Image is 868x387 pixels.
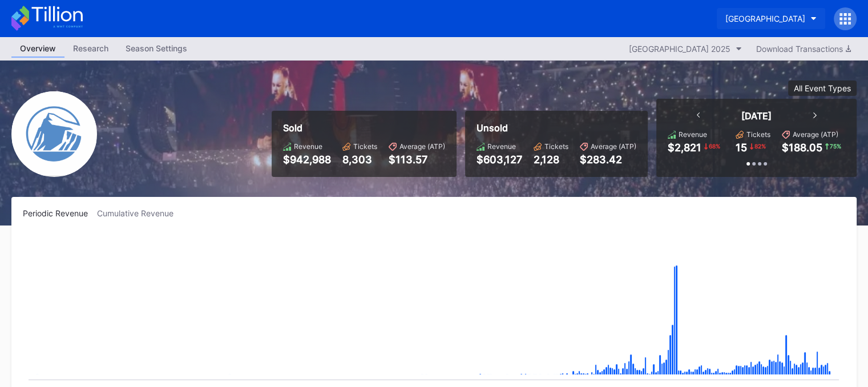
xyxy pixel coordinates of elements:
div: 15 [736,142,747,154]
div: Average (ATP) [591,142,636,151]
div: [DATE] [741,110,772,122]
a: Overview [11,40,64,58]
div: Periodic Revenue [23,208,97,218]
div: Tickets [353,142,377,151]
a: Season Settings [117,40,196,58]
div: Average (ATP) [399,142,445,151]
div: 2,128 [534,154,568,166]
a: Research [64,40,117,58]
div: 8,303 [342,154,377,166]
div: $2,821 [668,142,701,154]
img: Devils-Logo.png [11,91,97,177]
div: Revenue [294,142,322,151]
div: $603,127 [477,154,522,166]
div: [GEOGRAPHIC_DATA] 2025 [629,44,730,54]
div: $942,988 [283,154,331,166]
div: Cumulative Revenue [97,208,183,218]
div: Tickets [746,130,770,139]
div: $113.57 [389,154,445,166]
div: $283.42 [580,154,636,166]
div: 75 % [829,142,842,151]
button: All Event Types [788,80,857,96]
div: Sold [283,122,445,134]
button: [GEOGRAPHIC_DATA] 2025 [623,41,748,57]
div: [GEOGRAPHIC_DATA] [725,14,805,23]
div: Unsold [477,122,636,134]
div: Tickets [544,142,568,151]
div: Average (ATP) [793,130,838,139]
div: All Event Types [794,83,851,93]
div: Season Settings [117,40,196,57]
div: 82 % [753,142,767,151]
div: 68 % [708,142,721,151]
div: Research [64,40,117,57]
button: Download Transactions [750,41,857,57]
div: $188.05 [782,142,822,154]
div: Revenue [487,142,516,151]
button: [GEOGRAPHIC_DATA] [717,8,825,29]
div: Revenue [679,130,707,139]
div: Download Transactions [756,44,851,54]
